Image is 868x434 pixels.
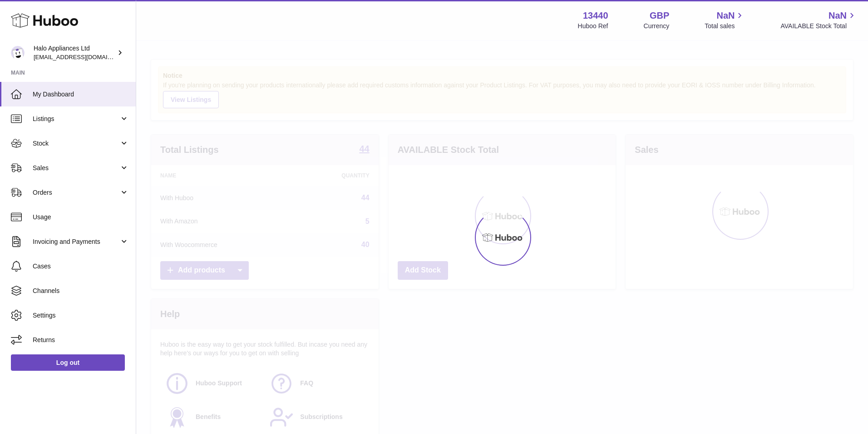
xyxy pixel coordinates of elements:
a: NaN Total sales [705,10,745,30]
span: AVAILABLE Stock Total [780,22,857,30]
span: Returns [33,336,129,344]
span: Total sales [705,22,745,30]
span: [EMAIL_ADDRESS][DOMAIN_NAME] [34,53,133,61]
span: Sales [33,164,119,172]
span: Stock [33,139,119,148]
span: Usage [33,213,129,222]
span: My Dashboard [33,90,129,99]
a: Log out [11,354,125,371]
div: Halo Appliances Ltd [34,44,115,61]
a: NaN AVAILABLE Stock Total [780,10,857,30]
span: NaN [716,10,735,22]
strong: 13440 [583,10,608,22]
div: Currency [644,22,670,30]
span: Invoicing and Payments [33,237,119,246]
span: Channels [33,287,129,295]
span: Settings [33,311,129,320]
img: internalAdmin-13440@internal.huboo.com [11,46,25,60]
div: Huboo Ref [578,22,608,30]
span: NaN [829,10,847,22]
span: Cases [33,262,129,271]
span: Orders [33,188,119,197]
strong: GBP [650,10,669,22]
span: Listings [33,115,119,123]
